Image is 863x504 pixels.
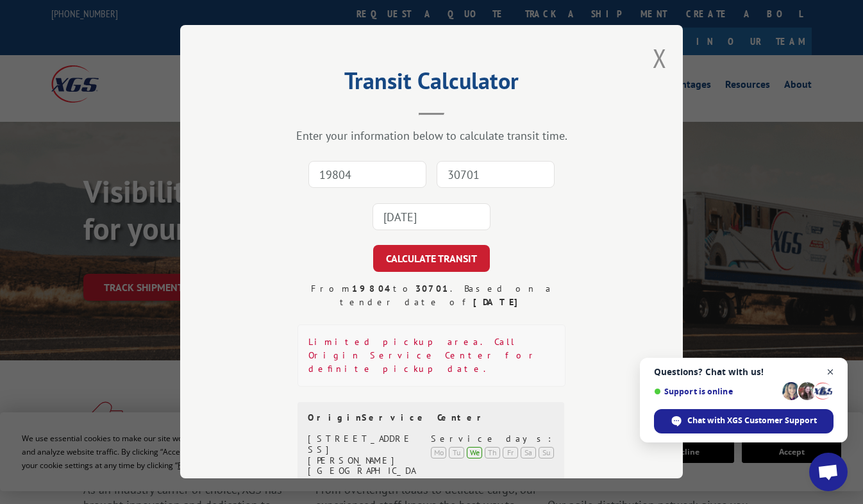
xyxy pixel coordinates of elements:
div: Limited pickup area. Call Origin Service Center for definite pickup date. [297,324,566,387]
span: Support is online [654,387,778,396]
div: Service days: [431,433,554,444]
div: Open chat [809,453,848,491]
input: Tender Date [373,203,490,230]
div: Mo [431,447,446,458]
button: Close modal [653,41,667,75]
strong: [DATE] [473,296,524,308]
input: Dest. Zip [437,161,555,188]
span: Questions? Chat with us! [654,367,834,377]
div: We [467,447,482,458]
strong: 19804 [352,283,393,294]
div: Fr [503,447,518,458]
div: Chat with XGS Customer Support [654,409,834,433]
div: From to . Based on a tender date of [297,282,566,309]
span: Chat with XGS Customer Support [687,415,817,426]
button: CALCULATE TRANSIT [373,245,490,272]
span: Close chat [823,364,839,380]
div: Sa [521,447,536,458]
strong: 30701 [415,283,450,294]
div: [STREET_ADDRESS][PERSON_NAME] [308,433,416,466]
h2: Transit Calculator [244,72,619,96]
input: Origin Zip [308,161,426,188]
div: Th [485,447,500,458]
div: Enter your information below to calculate transit time. [244,128,619,143]
div: [GEOGRAPHIC_DATA] [308,466,416,488]
div: Tu [449,447,464,458]
div: Origin Service Center [308,412,554,423]
div: Su [539,447,554,458]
